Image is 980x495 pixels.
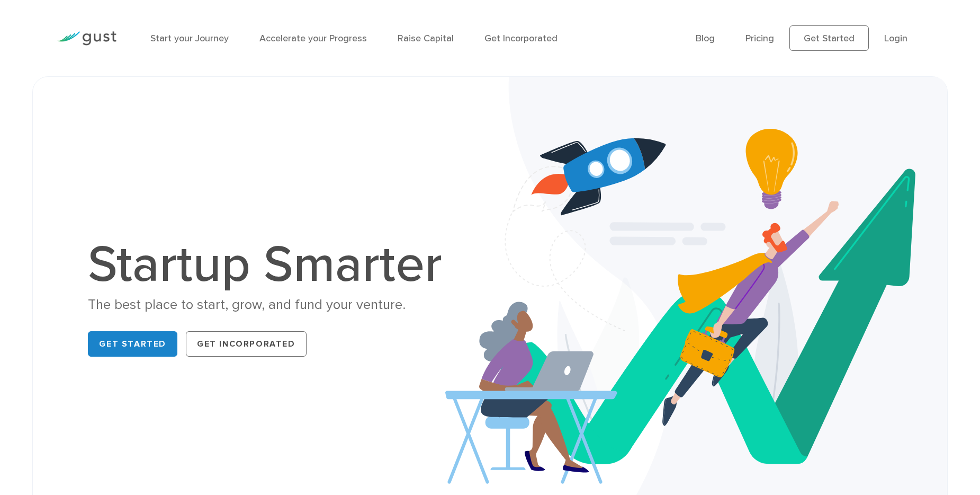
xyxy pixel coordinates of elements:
a: Get Incorporated [484,33,558,44]
a: Accelerate your Progress [259,33,367,44]
a: Blog [696,33,715,44]
a: Login [884,33,907,44]
a: Get Started [88,331,177,357]
img: Gust Logo [57,31,116,46]
a: Pricing [745,33,774,44]
a: Get Started [789,25,869,51]
h1: Startup Smarter [88,240,453,290]
a: Raise Capital [398,33,454,44]
div: The best place to start, grow, and fund your venture. [88,296,453,314]
a: Get Incorporated [186,331,307,357]
a: Start your Journey [150,33,229,44]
